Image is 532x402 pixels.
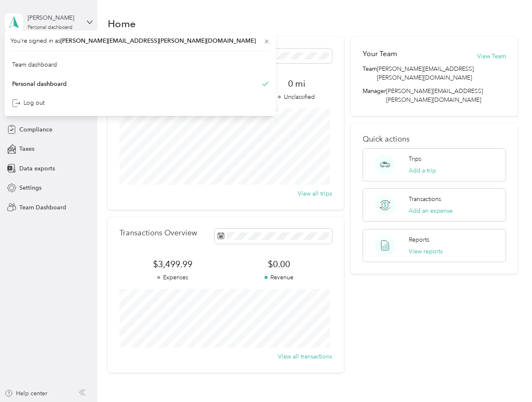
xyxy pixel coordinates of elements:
button: Help center [5,389,47,398]
p: Transactions Overview [119,229,197,237]
div: [PERSON_NAME] [28,13,80,22]
span: Manager [363,87,386,104]
span: Taxes [19,144,34,153]
span: $0.00 [226,258,332,270]
p: Trips [409,155,421,163]
button: View Team [477,52,506,61]
span: You’re signed in as [10,36,270,45]
p: Unclassified [261,93,332,101]
span: Settings [19,183,42,192]
span: [PERSON_NAME][EMAIL_ADDRESS][PERSON_NAME][DOMAIN_NAME] [377,64,506,82]
span: [PERSON_NAME][EMAIL_ADDRESS][PERSON_NAME][DOMAIN_NAME] [60,37,256,44]
div: Personal dashboard [12,79,67,88]
h1: Home [108,19,136,28]
span: Compliance [19,125,52,134]
span: $3,499.99 [119,258,226,270]
p: Reports [409,235,429,244]
button: View all transactions [278,352,332,361]
p: Transactions [409,195,441,204]
p: Revenue [226,273,332,282]
p: Quick actions [363,135,506,144]
button: View all trips [298,189,332,198]
button: View reports [409,247,443,256]
div: Personal dashboard [28,25,73,30]
span: Team [363,64,377,82]
p: Expenses [119,273,226,282]
h2: Your Team [363,49,397,59]
span: Data exports [19,164,55,173]
button: Add a trip [409,166,436,175]
button: Add an expense [409,206,453,215]
span: Team Dashboard [19,203,66,212]
div: Log out [12,98,44,107]
div: Team dashboard [12,60,57,69]
span: 0 mi [261,78,332,90]
span: [PERSON_NAME][EMAIL_ADDRESS][PERSON_NAME][DOMAIN_NAME] [386,88,483,103]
